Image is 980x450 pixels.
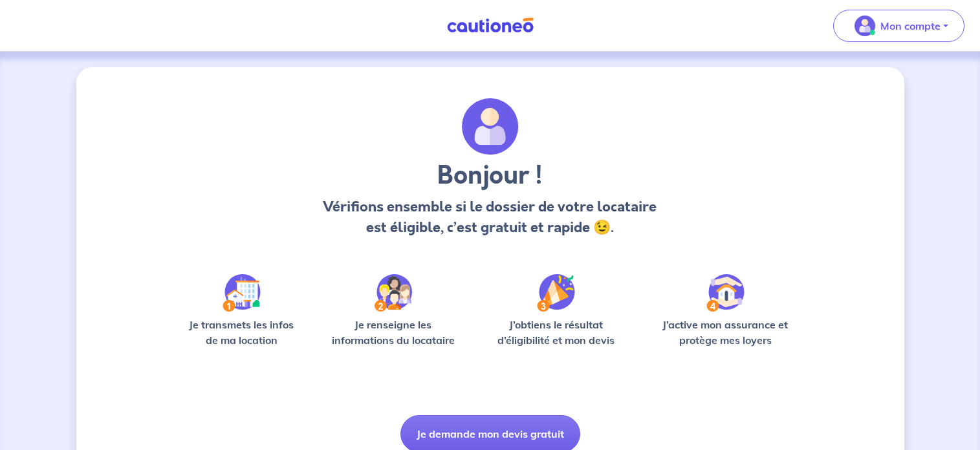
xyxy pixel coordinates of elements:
[442,17,539,34] img: Cautioneo
[462,98,519,155] img: archivate
[855,16,875,36] img: illu_account_valid_menu.svg
[650,317,801,348] p: J’active mon assurance et protège mes loyers
[223,274,261,312] img: /static/90a569abe86eec82015bcaae536bd8e6/Step-1.svg
[483,317,629,348] p: J’obtiens le résultat d’éligibilité et mon devis
[833,10,964,42] button: illu_account_valid_menu.svgMon compte
[320,160,660,191] h3: Bonjour !
[180,317,303,348] p: Je transmets les infos de ma location
[537,274,575,312] img: /static/f3e743aab9439237c3e2196e4328bba9/Step-3.svg
[320,197,660,238] p: Vérifions ensemble si le dossier de votre locataire est éligible, c’est gratuit et rapide 😉.
[706,274,745,312] img: /static/bfff1cf634d835d9112899e6a3df1a5d/Step-4.svg
[375,274,412,312] img: /static/c0a346edaed446bb123850d2d04ad552/Step-2.svg
[880,18,941,34] p: Mon compte
[324,317,463,348] p: Je renseigne les informations du locataire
